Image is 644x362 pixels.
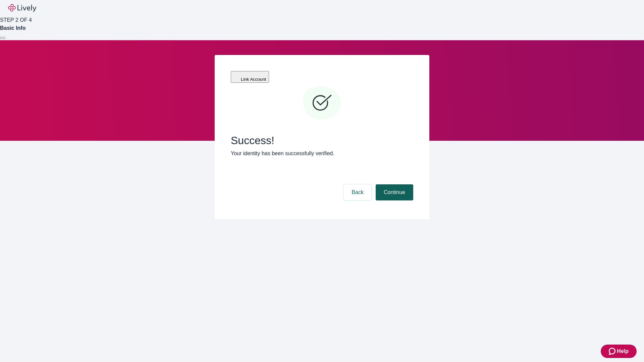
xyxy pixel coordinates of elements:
button: Link Account [231,71,269,83]
img: Lively [8,4,36,12]
p: Your identity has been successfully verified. [231,149,413,158]
span: Success! [231,134,413,147]
button: Zendesk support iconHelp [601,345,637,358]
svg: Zendesk support icon [609,347,617,355]
svg: Checkmark icon [302,83,342,123]
button: Continue [376,184,413,200]
button: Back [343,184,372,200]
span: Help [617,347,629,355]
